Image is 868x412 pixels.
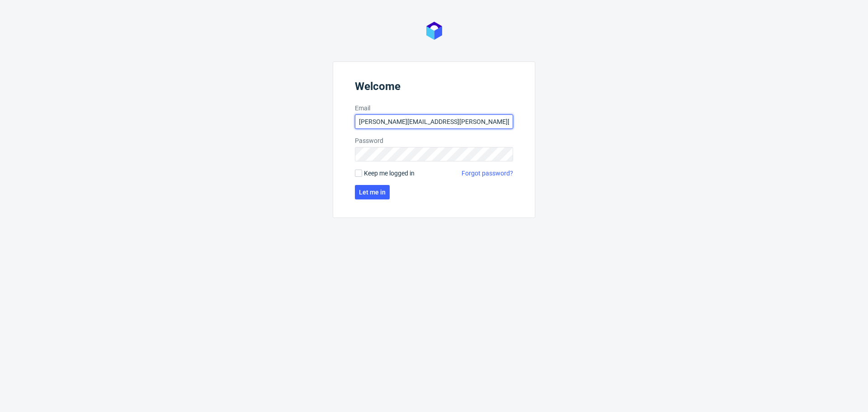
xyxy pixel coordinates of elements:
[355,136,513,145] label: Password
[364,169,415,178] span: Keep me logged in
[355,114,513,129] input: you@youremail.com
[462,169,513,178] a: Forgot password?
[355,80,513,96] header: Welcome
[359,189,386,195] span: Let me in
[355,104,513,113] label: Email
[355,185,390,199] button: Let me in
